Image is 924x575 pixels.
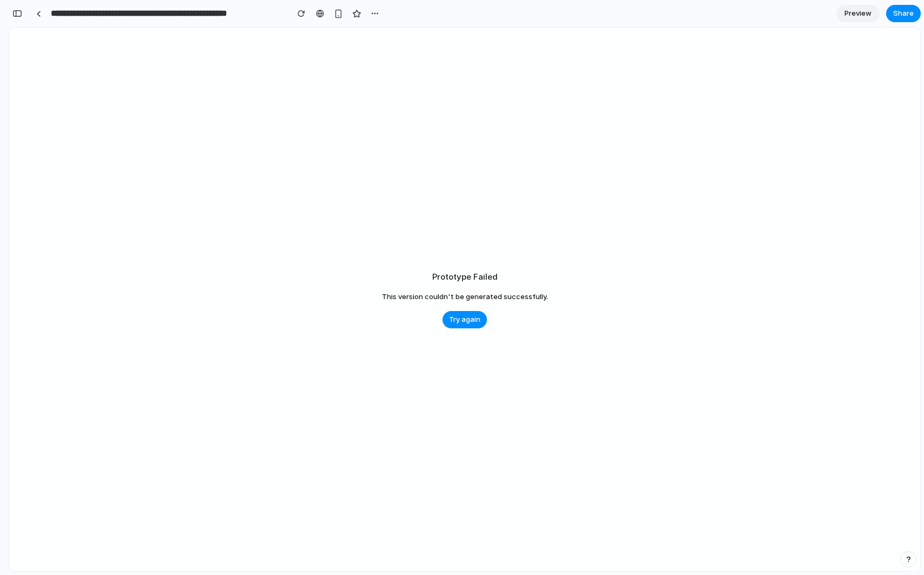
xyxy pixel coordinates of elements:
span: Share [893,8,914,19]
span: Preview [844,8,872,19]
a: Preview [836,5,880,22]
h2: Prototype Failed [432,271,498,283]
button: Try again [443,311,487,328]
span: Try again [449,314,480,325]
span: This version couldn't be generated successfully. [382,292,548,302]
button: Share [886,5,921,22]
